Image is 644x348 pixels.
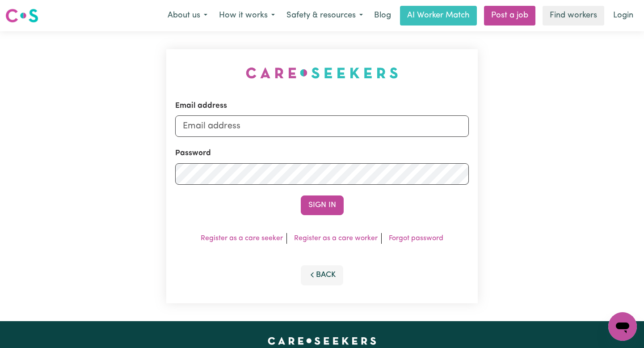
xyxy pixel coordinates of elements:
[201,235,283,242] a: Register as a care seeker
[175,100,227,112] label: Email address
[608,312,637,341] iframe: Button to launch messaging window
[543,6,604,25] a: Find workers
[281,6,369,25] button: Safety & resources
[369,6,396,25] a: Blog
[162,6,213,25] button: About us
[175,148,211,159] label: Password
[608,6,639,25] a: Login
[5,5,38,26] a: Careseekers logo
[389,235,443,242] a: Forgot password
[400,6,477,25] a: AI Worker Match
[301,265,344,285] button: Back
[301,195,344,215] button: Sign In
[213,6,281,25] button: How it works
[175,115,469,137] input: Email address
[294,235,378,242] a: Register as a care worker
[484,6,535,25] a: Post a job
[268,337,376,344] a: Careseekers home page
[5,8,38,24] img: Careseekers logo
